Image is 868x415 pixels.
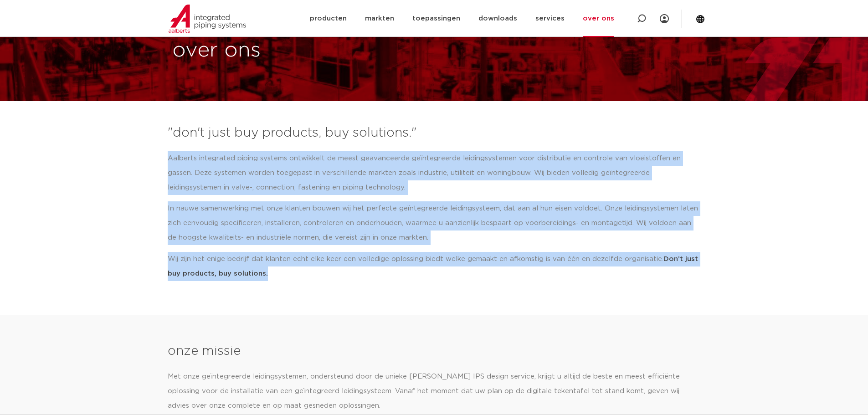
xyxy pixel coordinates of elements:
p: Met onze geïntegreerde leidingsystemen, ondersteund door de unieke [PERSON_NAME] IPS design servi... [168,369,701,413]
h1: over ons [172,36,430,65]
p: Aalberts integrated piping systems ontwikkelt de meest geavanceerde geïntegreerde leidingsystemen... [168,151,701,195]
p: Wij zijn het enige bedrijf dat klanten echt elke keer een volledige oplossing biedt welke gemaakt... [168,252,701,281]
strong: Don’t just buy products, buy solutions. [168,256,698,277]
h3: onze missie [168,342,701,360]
h3: "don't just buy products, buy solutions." [168,124,701,142]
p: In nauwe samenwerking met onze klanten bouwen wij het perfecte geïntegreerde leidingsysteem, dat ... [168,201,701,245]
